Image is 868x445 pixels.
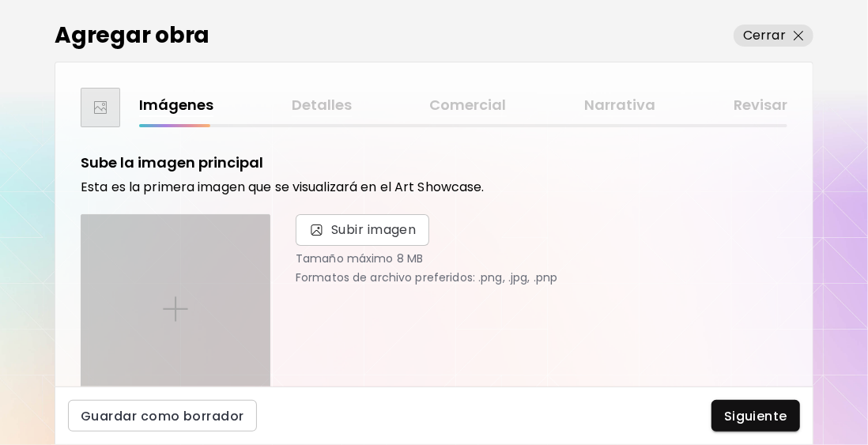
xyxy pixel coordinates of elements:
h5: Sube la imagen principal [81,153,263,173]
img: thumbnail [94,101,107,114]
span: Siguiente [724,408,787,424]
span: Subir imagen [296,214,429,246]
p: Tamaño máximo 8 MB [296,252,787,265]
span: Guardar como borrador [81,408,244,424]
span: Subir imagen [331,221,417,239]
p: Formatos de archivo preferidos: .png, .jpg, .pnp [296,271,787,284]
button: Siguiente [711,400,800,432]
h6: Esta es la primera imagen que se visualizará en el Art Showcase. [81,179,787,195]
button: Guardar como borrador [68,400,257,432]
img: placeholder [163,296,188,322]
